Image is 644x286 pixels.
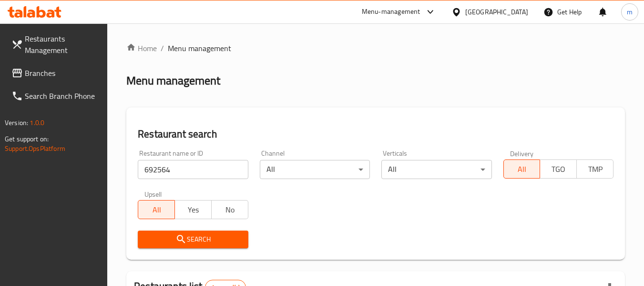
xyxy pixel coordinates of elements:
[126,42,625,54] nav: breadcrumb
[161,42,164,54] li: /
[576,159,613,179] button: TMP
[138,160,248,179] input: Search for restaurant name or ID..
[138,127,613,141] h2: Restaurant search
[581,162,610,176] span: TMP
[142,203,171,217] span: All
[211,200,248,219] button: No
[4,62,108,85] a: Branches
[168,42,231,54] span: Menu management
[627,7,633,17] span: m
[540,159,577,179] button: TGO
[138,200,175,219] button: All
[5,133,49,145] span: Get support on:
[174,200,212,219] button: Yes
[503,159,541,179] button: All
[30,117,44,129] span: 1.0.0
[5,142,65,155] a: Support.OpsPlatform
[138,231,248,248] button: Search
[126,42,157,54] a: Home
[508,162,537,176] span: All
[260,160,370,179] div: All
[25,67,100,79] span: Branches
[25,33,100,56] span: Restaurants Management
[145,233,240,245] span: Search
[544,162,573,176] span: TGO
[25,90,100,102] span: Search Branch Phone
[5,117,28,129] span: Version:
[362,6,420,18] div: Menu-management
[144,191,162,197] label: Upsell
[126,73,220,88] h2: Menu management
[465,7,528,17] div: [GEOGRAPHIC_DATA]
[4,27,108,62] a: Restaurants Management
[510,150,534,157] label: Delivery
[381,160,491,179] div: All
[4,85,108,107] a: Search Branch Phone
[179,203,208,217] span: Yes
[215,203,245,217] span: No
